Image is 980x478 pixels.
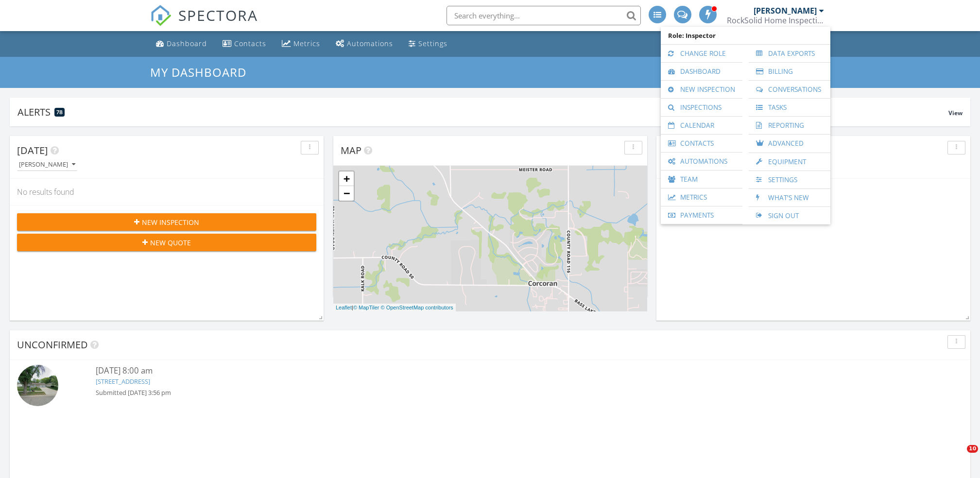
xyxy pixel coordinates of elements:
a: [DATE] 8:00 am [STREET_ADDRESS] Submitted [DATE] 3:56 pm [17,365,963,409]
div: Automations [347,39,393,48]
iframe: Intercom live chat [947,445,970,468]
a: Team [666,171,738,188]
input: Search everything... [447,6,641,25]
div: [DATE] 8:00 am [96,365,884,377]
img: The Best Home Inspection Software - Spectora [150,5,172,26]
a: Calendar [666,117,738,134]
a: Inspections [666,99,738,116]
span: Role: Inspector [666,27,825,44]
div: Metrics [293,39,320,48]
a: Settings [405,35,451,53]
div: Dashboard [167,39,207,48]
a: Automations [666,153,738,170]
a: © OpenStreetMap contributors [381,305,453,310]
a: Settings [754,171,825,188]
a: Reporting [754,117,825,134]
div: Settings [418,39,447,48]
span: New Inspection [142,217,199,227]
a: Equipment [754,153,825,171]
a: New Inspection [666,81,738,98]
a: © MapTiler [353,305,379,310]
span: 10 [967,445,978,453]
a: Sign Out [754,207,825,224]
a: Metrics [666,188,738,206]
span: View [948,109,963,117]
div: Submitted [DATE] 3:56 pm [96,388,884,397]
div: [PERSON_NAME] [19,161,75,168]
a: What's New [754,189,825,206]
span: [DATE] [17,144,48,157]
span: SPECTORA [178,5,258,25]
a: Dashboard [666,63,738,80]
a: SPECTORA [150,13,258,34]
div: [PERSON_NAME] [754,6,817,16]
span: New Quote [150,238,191,248]
button: New Inspection [17,213,316,231]
a: Change Role [666,45,738,62]
a: Conversations [754,81,825,98]
div: | [333,304,456,312]
a: Contacts [666,135,738,152]
div: Contacts [234,39,266,48]
span: 78 [56,109,63,116]
div: Alerts [17,105,948,119]
a: Billing [754,63,825,80]
a: Data Exports [754,45,825,62]
button: New Quote [17,234,316,251]
a: Tasks [754,99,825,116]
a: Automations (Advanced) [332,35,397,53]
a: Advanced [754,135,825,153]
a: Payments [666,206,738,224]
a: Leaflet [336,305,352,310]
a: Zoom out [339,186,354,201]
div: RockSolid Home Inspections [727,16,824,25]
a: [STREET_ADDRESS] [96,377,150,386]
div: No results found [10,179,324,205]
a: Zoom in [339,171,354,186]
span: Map [341,144,361,157]
a: Metrics [278,35,324,53]
button: [PERSON_NAME] [17,158,77,171]
div: No results found [656,179,970,205]
a: Dashboard [152,35,211,53]
img: streetview [17,365,58,406]
a: Contacts [219,35,270,53]
span: Unconfirmed [17,338,88,351]
a: My Dashboard [150,64,255,80]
